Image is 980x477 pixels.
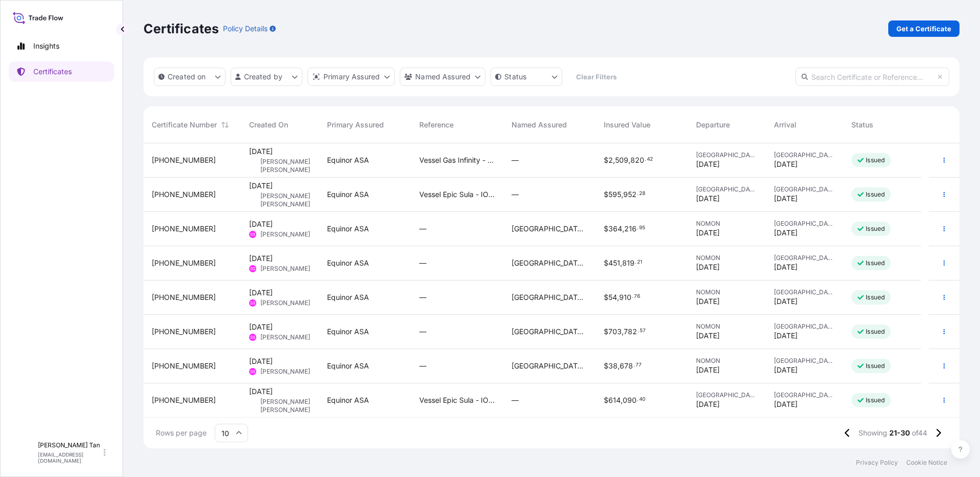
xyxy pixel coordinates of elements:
span: Equinor ASA [327,224,369,234]
button: createdOn Filter options [154,68,226,86]
span: — [512,189,519,200]
a: Get a Certificate [888,20,959,37]
p: Issued [866,156,885,164]
span: [DATE] [249,181,273,191]
p: [EMAIL_ADDRESS][DOMAIN_NAME] [38,451,101,464]
span: [PHONE_NUMBER] [152,189,216,200]
span: Named Assured [512,120,567,130]
span: SS [250,229,255,240]
span: [GEOGRAPHIC_DATA] [774,391,835,399]
span: $ [604,259,608,267]
span: , [622,328,624,335]
span: — [419,292,426,302]
span: . [635,261,637,264]
span: . [632,295,634,298]
span: 910 [619,294,631,301]
a: Privacy Policy [856,459,898,467]
span: Equinor ASA [327,361,369,371]
p: Cookie Notice [906,459,947,467]
span: Departure [696,120,730,130]
span: SS [250,298,255,308]
span: 782 [624,328,637,335]
p: Insights [33,41,59,51]
span: 77 [636,363,642,367]
span: . [645,158,646,161]
span: [DATE] [696,399,720,409]
span: 703 [608,328,622,335]
span: 28 [639,192,645,196]
p: Issued [866,225,885,233]
span: [PHONE_NUMBER] [152,361,216,371]
span: 678 [620,362,633,370]
span: 42 [647,158,653,161]
span: $ [604,225,608,232]
span: 595 [608,191,621,198]
span: 364 [608,225,622,232]
span: NOMON [696,288,758,296]
p: Named Assured [415,72,471,82]
span: [DATE] [249,288,273,298]
span: [DATE] [774,365,798,375]
p: Status [504,72,526,82]
span: Vessel Epic Sula - IOC deal 10026 [419,395,495,405]
span: $ [604,191,608,198]
button: cargoOwner Filter options [400,68,485,86]
p: Issued [866,362,885,370]
span: [DATE] [696,331,720,341]
span: Equinor ASA [327,189,369,200]
span: [DATE] [774,296,798,307]
span: Equinor ASA [327,292,369,302]
span: , [628,157,630,164]
span: [GEOGRAPHIC_DATA] [774,220,835,228]
span: Status [851,120,873,130]
span: , [613,157,615,164]
span: [DATE] [249,322,273,332]
span: [DATE] [774,228,798,238]
span: 2 [608,157,613,164]
span: Rows per page [156,428,207,438]
span: $ [604,397,608,404]
button: Clear Filters [567,69,625,85]
p: Issued [866,293,885,301]
span: [PHONE_NUMBER] [152,395,216,405]
p: Created on [168,72,206,82]
span: [PERSON_NAME] [260,367,310,376]
span: Equinor ASA [327,155,369,165]
p: Clear Filters [576,72,617,82]
span: [PERSON_NAME] [PERSON_NAME] [260,398,311,414]
span: [PHONE_NUMBER] [152,292,216,302]
span: [PHONE_NUMBER] [152,155,216,165]
span: [PERSON_NAME] [260,333,310,341]
p: Issued [866,396,885,404]
span: [DATE] [696,159,720,169]
span: , [621,191,623,198]
span: Arrival [774,120,797,130]
span: 090 [623,397,637,404]
span: [PERSON_NAME] [260,299,310,307]
span: [PHONE_NUMBER] [152,327,216,337]
a: Insights [9,36,114,56]
span: SLL [15,447,32,458]
span: — [512,395,519,405]
span: [DATE] [696,365,720,375]
span: NOMON [696,220,758,228]
span: Certificate Number [152,120,217,130]
a: Certificates [9,61,114,82]
span: [GEOGRAPHIC_DATA] [774,151,835,159]
span: 614 [608,397,621,404]
p: Get a Certificate [896,24,951,34]
span: [DATE] [774,193,798,204]
span: NOMON [696,254,758,262]
span: . [637,398,639,401]
span: — [419,258,426,268]
span: — [419,361,426,371]
span: [GEOGRAPHIC_DATA] [774,288,835,296]
span: $ [604,328,608,335]
span: [DATE] [774,399,798,409]
span: [GEOGRAPHIC_DATA] [774,254,835,262]
span: 216 [624,225,637,232]
span: [DATE] [696,228,720,238]
button: distributor Filter options [308,68,395,86]
span: 820 [630,157,644,164]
